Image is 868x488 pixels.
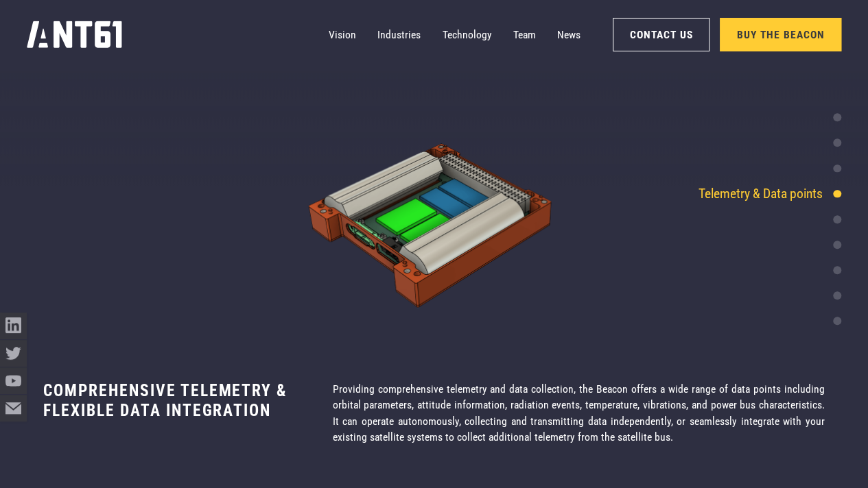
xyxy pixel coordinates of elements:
[329,21,356,48] a: Vision
[443,21,492,48] a: Technology
[332,381,824,446] div: Providing comprehensive telemetry and data collection, the Beacon offers a wide range of data poi...
[557,21,580,48] a: News
[377,21,421,48] a: Industries
[613,18,709,51] a: Contact Us
[27,17,122,53] a: home
[720,18,841,51] a: Buy the Beacon
[43,381,290,429] h2: Comprehensive Telemetry & Flexible Data Integration
[699,184,823,204] div: Telemetry & Data points
[513,21,536,48] a: Team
